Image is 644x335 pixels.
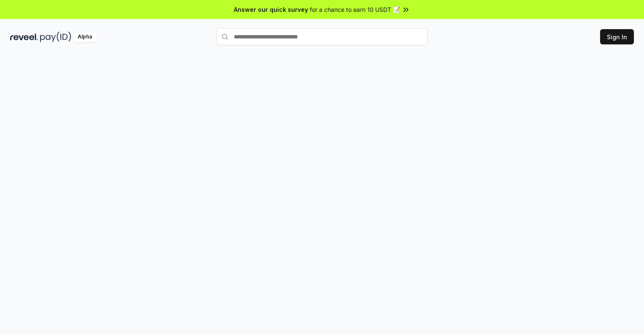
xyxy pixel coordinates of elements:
[310,5,400,14] span: for a chance to earn 10 USDT 📝
[73,32,97,42] div: Alpha
[234,5,308,14] span: Answer our quick survey
[600,29,634,44] button: Sign In
[40,32,71,42] img: pay_id
[10,32,38,42] img: reveel_dark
